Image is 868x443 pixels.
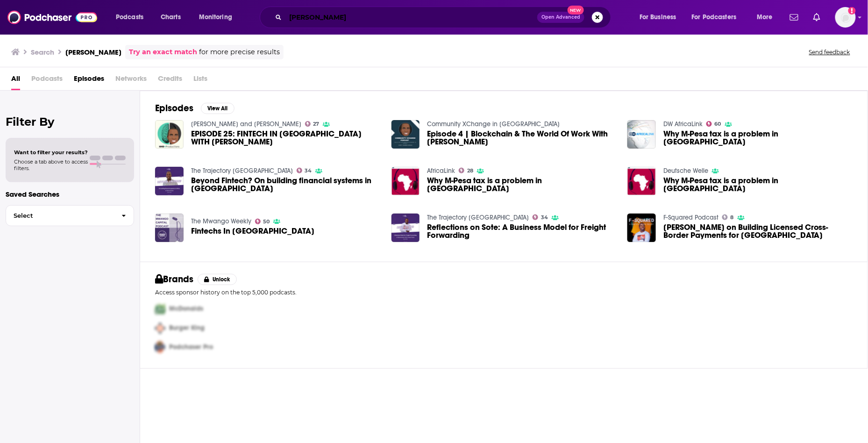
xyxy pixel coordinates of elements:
button: View All [201,103,235,114]
h2: Brands [155,273,194,285]
span: Burger King [169,324,205,332]
a: 34 [297,168,312,173]
img: Third Pro Logo [151,338,169,357]
img: User Profile [835,7,856,28]
span: Networks [115,71,147,90]
span: 27 [313,122,319,126]
span: Choose a tab above to access filters. [14,158,88,171]
span: 28 [467,169,473,173]
span: 50 [263,220,270,224]
a: 28 [459,168,473,173]
button: Send feedback [806,48,853,56]
a: Reflections on Sote: A Business Model for Freight Forwarding [427,223,616,239]
span: Select [6,213,114,219]
img: Podchaser - Follow, Share and Rate Podcasts [7,8,97,26]
h2: Filter By [6,115,134,129]
img: Second Pro Logo [151,319,169,338]
button: open menu [633,10,688,25]
a: Episodes [74,71,104,90]
a: All [11,71,20,90]
a: Why M-Pesa tax is a problem in Kenya [663,177,853,193]
a: Show notifications dropdown [810,9,824,25]
span: Why M-Pesa tax is a problem in [GEOGRAPHIC_DATA] [663,130,853,146]
a: DW AfricaLink [663,120,703,128]
a: EpisodesView All [155,102,235,114]
span: Want to filter your results? [14,149,88,156]
img: Why M-Pesa tax is a problem in Kenya [627,167,656,195]
span: More [757,11,773,24]
span: New [568,6,584,14]
span: For Business [640,11,676,24]
span: 34 [541,215,548,220]
a: Fintechs In Africa [191,227,314,235]
span: McDonalds [169,305,203,313]
a: F-Squared Podcast [663,214,719,221]
a: Beyond Fintech? On building financial systems in Africa [191,177,380,193]
h3: [PERSON_NAME] [65,48,121,57]
button: Unlock [198,274,237,285]
span: Podcasts [31,71,63,90]
img: Beyond Fintech? On building financial systems in Africa [155,167,184,195]
p: Saved Searches [6,190,134,199]
a: 34 [533,214,548,220]
span: 60 [715,122,721,126]
button: open menu [686,10,750,25]
a: Community XChange in Africa [427,120,560,128]
span: Podcasts [116,11,143,24]
a: Charts [155,10,186,25]
a: Show notifications dropdown [786,9,802,25]
button: Select [6,205,134,226]
img: Fintechs In Africa [155,214,184,242]
span: [PERSON_NAME] on Building Licensed Cross-Border Payments for [GEOGRAPHIC_DATA] [663,223,853,239]
button: Show profile menu [835,7,856,28]
button: open menu [750,10,784,25]
a: Dave and Dharm DeMystify [191,120,301,128]
a: Why M-Pesa tax is a problem in Kenya [663,130,853,146]
span: 34 [305,169,312,173]
span: Lists [193,71,207,90]
h2: Episodes [155,102,193,114]
a: 8 [722,214,734,220]
img: EPISODE 25: FINTECH IN AFRICA WITH SAMORA KARIUKI [155,120,184,149]
span: Logged in as cmand-s [835,7,856,28]
span: For Podcasters [692,11,737,24]
a: 27 [305,121,320,127]
span: Fintechs In [GEOGRAPHIC_DATA] [191,227,314,235]
span: Monitoring [199,11,232,24]
svg: Add a profile image [848,7,856,14]
input: Search podcasts, credits, & more... [285,10,537,25]
img: Why M-Pesa tax is a problem in Kenya [391,167,420,195]
img: First Pro Logo [151,300,169,319]
a: Why M-Pesa tax is a problem in Kenya [427,177,616,193]
a: Episode 4 | Blockchain & The World Of Work With Samora Kariuki [427,130,616,146]
button: open menu [192,10,244,25]
a: 50 [255,219,270,224]
a: Why M-Pesa tax is a problem in Kenya [627,120,656,149]
img: Episode 4 | Blockchain & The World Of Work With Samora Kariuki [391,120,420,149]
a: AfricaLink [427,167,455,175]
a: The Trajectory Africa [191,167,293,175]
span: EPISODE 25: FINTECH IN [GEOGRAPHIC_DATA] WITH [PERSON_NAME] [191,130,380,146]
p: Access sponsor history on the top 5,000 podcasts. [155,289,853,296]
a: EPISODE 25: FINTECH IN AFRICA WITH SAMORA KARIUKI [191,130,380,146]
span: Charts [161,11,181,24]
a: Ola Oyetayo on Building Licensed Cross-Border Payments for Africa [663,223,853,239]
button: open menu [109,10,156,25]
span: Why M-Pesa tax is a problem in [GEOGRAPHIC_DATA] [663,177,853,193]
a: 60 [706,121,721,127]
a: Try an exact match [129,47,197,57]
img: Reflections on Sote: A Business Model for Freight Forwarding [391,214,420,242]
img: Ola Oyetayo on Building Licensed Cross-Border Payments for Africa [627,214,656,242]
div: Search podcasts, credits, & more... [269,7,620,28]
